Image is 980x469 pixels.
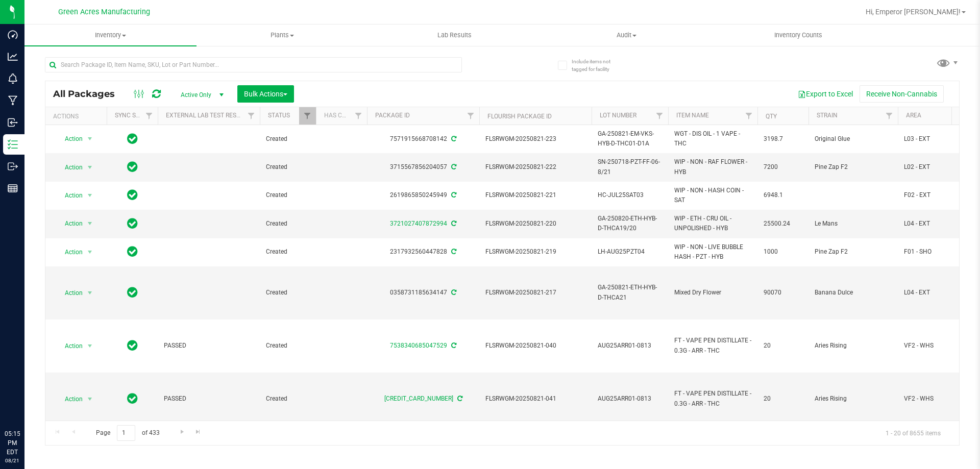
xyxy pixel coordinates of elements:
[197,31,368,40] span: Plants
[164,394,254,404] span: PASSED
[761,31,836,40] span: Inventory Counts
[84,286,96,300] span: select
[485,341,585,351] span: FLSRWGM-20250821-040
[266,341,310,351] span: Created
[904,190,968,200] span: F02 - EXT
[815,219,892,229] span: Le Mans
[764,341,802,351] span: 20
[485,247,585,257] span: FLSRWGM-20250821-219
[764,162,802,172] span: 7200
[266,190,310,200] span: Created
[8,183,18,193] inline-svg: Reports
[485,288,585,298] span: FLSRWGM-20250821-217
[791,85,860,103] button: Export to Excel
[5,457,20,464] p: 08/21
[450,342,456,349] span: Sync from Compliance System
[904,341,968,351] span: VF2 - WHS
[674,157,751,177] span: WIP - NON - RAF FLOWER - HYB
[817,112,838,119] a: Strain
[713,24,885,46] a: Inventory Counts
[764,219,802,229] span: 25500.24
[87,425,168,441] span: Page of 433
[651,107,668,125] a: Filter
[384,395,453,402] a: [CREDIT_CARD_NUMBER]
[316,107,367,125] th: Has COA
[764,288,802,298] span: 90070
[56,132,83,146] span: Action
[8,161,18,171] inline-svg: Outbound
[877,425,949,440] span: 1 - 20 of 8655 items
[450,163,456,170] span: Sync from Compliance System
[904,288,968,298] span: L04 - EXT
[127,338,138,353] span: In Sync
[365,190,481,200] div: 2619865850245949
[84,188,96,203] span: select
[365,162,481,172] div: 3715567856204057
[127,188,138,202] span: In Sync
[56,245,83,259] span: Action
[764,134,802,144] span: 3198.7
[8,73,18,84] inline-svg: Monitoring
[266,288,310,298] span: Created
[8,30,18,40] inline-svg: Dashboard
[127,244,138,259] span: In Sync
[541,31,712,40] span: Audit
[56,216,83,231] span: Action
[84,160,96,175] span: select
[674,214,751,233] span: WIP - ETH - CRU OIL - UNPOLISHED - HYB
[674,129,751,149] span: WGT - DIS OIL - 1 VAPE - THC
[456,395,462,402] span: Sync from Compliance System
[127,285,138,300] span: In Sync
[485,394,585,404] span: FLSRWGM-20250821-041
[674,336,751,355] span: FT - VAPE PEN DISTILLATE - 0.3G - ARR - THC
[598,190,662,200] span: HC-JUL25SAT03
[127,132,138,146] span: In Sync
[764,247,802,257] span: 1000
[266,247,310,257] span: Created
[8,52,18,62] inline-svg: Analytics
[485,219,585,229] span: FLSRWGM-20250821-220
[450,135,456,142] span: Sync from Compliance System
[815,394,892,404] span: Aries Rising
[674,288,751,298] span: Mixed Dry Flower
[53,88,125,100] span: All Packages
[450,220,456,227] span: Sync from Compliance System
[266,162,310,172] span: Created
[191,425,206,439] a: Go to the last page
[268,112,290,119] a: Status
[350,107,367,125] a: Filter
[598,129,662,149] span: GA-250821-EM-VKS-HYB-D-THC01-D1A
[450,248,456,255] span: Sync from Compliance System
[598,394,662,404] span: AUG25ARR01-0813
[598,341,662,351] span: AUG25ARR01-0813
[84,132,96,146] span: select
[815,247,892,257] span: Pine Zap F2
[56,339,83,353] span: Action
[572,58,623,73] span: Include items not tagged for facility
[141,107,158,125] a: Filter
[815,341,892,351] span: Aries Rising
[24,24,197,46] a: Inventory
[598,157,662,177] span: SN-250718-PZT-FF-06-8/21
[815,288,892,298] span: Banana Dulce
[266,394,310,404] span: Created
[299,107,316,125] a: Filter
[365,134,481,144] div: 7571915668708142
[197,24,369,46] a: Plants
[424,31,485,40] span: Lab Results
[84,339,96,353] span: select
[56,188,83,203] span: Action
[600,112,636,119] a: Lot Number
[266,219,310,229] span: Created
[84,216,96,231] span: select
[56,286,83,300] span: Action
[127,160,138,174] span: In Sync
[84,392,96,406] span: select
[674,186,751,205] span: WIP - NON - HASH COIN - SAT
[56,160,83,175] span: Action
[676,112,709,119] a: Item Name
[5,429,20,457] p: 05:15 PM EDT
[904,219,968,229] span: L04 - EXT
[815,162,892,172] span: Pine Zap F2
[598,214,662,233] span: GA-250820-ETH-HYB-D-THCA19/20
